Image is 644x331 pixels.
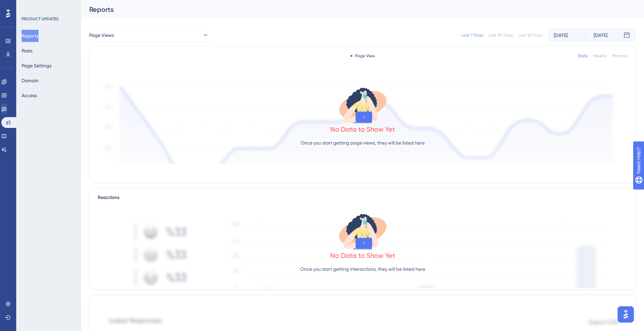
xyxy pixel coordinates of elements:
[22,30,39,42] button: Reports
[301,139,425,147] p: Once you start getting page views, they will be listed here
[554,31,568,39] div: [DATE]
[22,16,58,22] div: PRODUCT UPDATES
[488,32,513,38] div: Last 30 Days
[593,53,607,59] div: Weekly
[300,265,425,273] p: Once you start getting interactions, they will be listed here
[22,60,51,72] button: Page Settings
[16,2,42,10] span: Need Help?
[89,5,619,14] div: Reports
[22,74,39,87] button: Domain
[22,45,32,57] button: Posts
[612,53,627,59] div: Monthly
[578,53,588,59] div: Daily
[98,194,627,202] div: Reactions
[461,32,483,38] div: Last 7 Days
[616,304,636,325] iframe: UserGuiding AI Assistant Launcher
[89,28,209,42] button: Page Views
[22,89,37,102] button: Access
[350,53,375,59] div: Page View
[518,32,543,38] div: Last 90 Days
[330,125,395,134] div: No Data to Show Yet
[89,31,114,39] span: Page Views
[594,31,607,39] div: [DATE]
[330,251,395,260] div: No Data to Show Yet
